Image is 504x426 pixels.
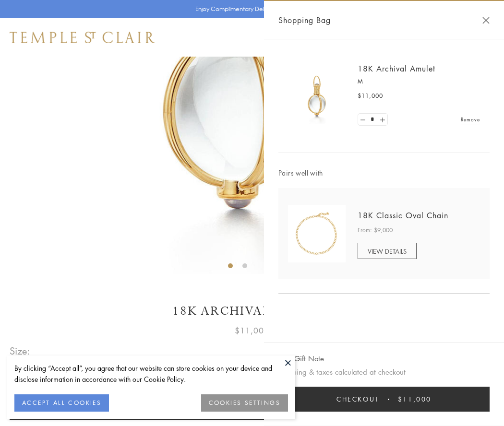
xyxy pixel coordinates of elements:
[201,394,288,412] button: COOKIES SETTINGS
[358,210,448,221] a: 18K Classic Oval Chain
[14,363,288,385] div: By clicking “Accept all”, you agree that our website can store cookies on your device and disclos...
[482,17,490,24] button: Close Shopping Bag
[14,394,109,412] button: ACCEPT ALL COOKIES
[235,324,269,337] span: $11,000
[10,303,494,319] h1: 18K Archival Amulet
[358,91,383,101] span: $11,000
[278,387,490,412] button: Checkout $11,000
[278,366,490,378] p: Shipping & taxes calculated at checkout
[358,77,480,86] p: M
[358,114,368,126] a: Set quantity to 0
[195,4,304,14] p: Enjoy Complimentary Delivery & Returns
[358,243,417,259] a: VIEW DETAILS
[10,343,31,359] span: Size:
[288,67,346,125] img: 18K Archival Amulet
[461,114,480,125] a: Remove
[278,14,331,26] span: Shopping Bag
[278,353,324,365] button: Add Gift Note
[377,114,387,126] a: Set quantity to 2
[288,205,346,262] img: N88865-OV18
[10,32,155,43] img: Temple St. Clair
[368,247,407,256] span: VIEW DETAILS
[336,394,379,404] span: Checkout
[398,394,432,404] span: $11,000
[278,167,490,178] span: Pairs well with
[358,63,435,74] a: 18K Archival Amulet
[358,225,393,235] span: From: $9,000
